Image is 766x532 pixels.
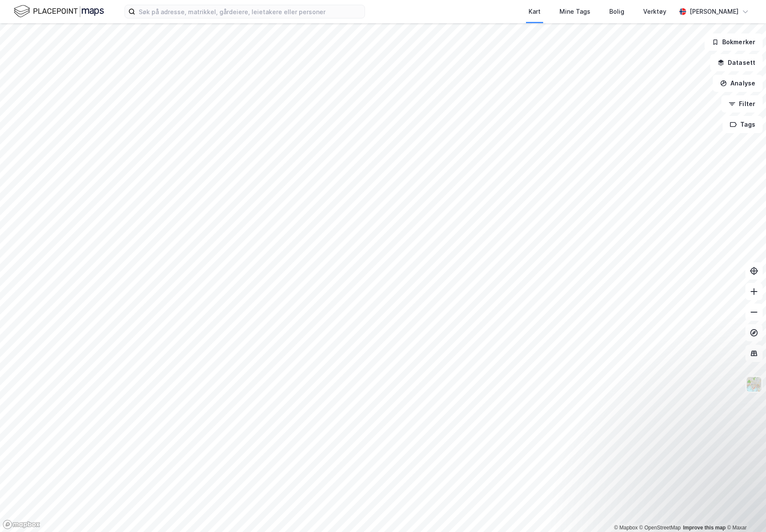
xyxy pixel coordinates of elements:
a: OpenStreetMap [639,525,681,531]
div: Mine Tags [559,6,590,17]
button: Filter [721,95,763,112]
div: Bolig [609,6,624,17]
div: Kart [529,6,541,17]
input: Søk på adresse, matrikkel, gårdeiere, leietakere eller personer [135,5,365,18]
img: Z [746,376,762,392]
a: Mapbox homepage [3,520,40,529]
button: Bokmerker [705,33,763,51]
a: Mapbox [614,525,638,531]
img: logo.f888ab2527a4732fd821a326f86c7f29.svg [14,4,104,19]
a: Improve this map [683,525,726,531]
button: Analyse [713,75,763,92]
div: [PERSON_NAME] [690,6,739,17]
div: Verktøy [643,6,666,17]
button: Tags [723,116,763,133]
button: Datasett [710,54,763,71]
